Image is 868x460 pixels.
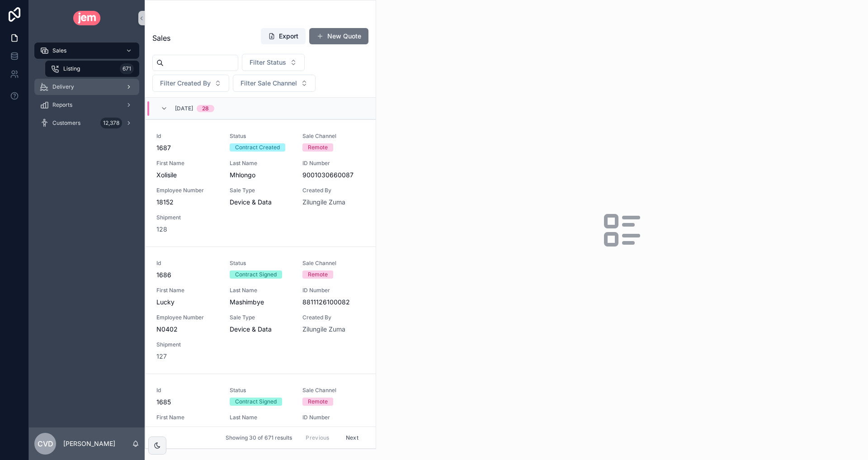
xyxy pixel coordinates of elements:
[29,36,145,143] div: scrollable content
[230,387,292,394] span: Status
[156,414,219,421] span: First Name
[52,101,72,109] span: Reports
[156,198,219,207] span: 18152
[152,75,229,92] button: Select Button
[230,314,292,321] span: Sale Type
[156,325,219,334] span: N0402
[235,398,277,406] div: Contract Signed
[250,58,286,67] span: Filter Status
[230,425,292,434] span: NIYABO
[175,105,193,112] span: [DATE]
[146,119,376,247] a: Id1687StatusContract CreatedSale ChannelRemoteFirst NameXolisileLast NameMhlongoID Number90010306...
[230,171,292,180] span: Mhlongo
[156,314,219,321] span: Employee Number
[302,260,365,267] span: Sale Channel
[230,187,292,194] span: Sale Type
[100,118,122,128] div: 12,378
[230,133,292,140] span: Status
[156,298,219,307] span: Lucky
[156,143,219,152] span: 1687
[308,270,328,279] div: Remote
[302,387,365,394] span: Sale Channel
[230,160,292,167] span: Last Name
[302,314,365,321] span: Created By
[302,287,365,294] span: ID Number
[45,61,139,77] a: Listing671
[73,11,101,25] img: App logo
[146,247,376,374] a: Id1686StatusContract SignedSale ChannelRemoteFirst NameLuckyLast NameMashimbyeID Number8811126100...
[156,341,219,348] span: Shipment
[34,97,139,113] a: Reports
[63,65,80,72] span: Listing
[156,287,219,294] span: First Name
[156,398,219,407] span: 1685
[302,133,365,140] span: Sale Channel
[230,198,292,207] span: Device & Data
[156,214,219,221] span: Shipment
[52,83,74,90] span: Delivery
[156,352,167,361] a: 127
[230,260,292,267] span: Status
[230,325,292,334] span: Device & Data
[156,270,219,280] span: 1686
[261,28,306,44] button: Export
[230,298,292,307] span: Mashimbye
[241,79,297,88] span: Filter Sale Channel
[340,431,365,445] button: Next
[160,79,211,88] span: Filter Created By
[235,270,277,279] div: Contract Signed
[302,425,365,434] span: 5305094087
[302,325,345,334] a: Zilungile Zuma
[302,414,365,421] span: ID Number
[308,143,328,152] div: Remote
[34,79,139,95] a: Delivery
[226,434,292,441] span: Showing 30 of 671 results
[52,47,66,54] span: Sales
[156,387,219,394] span: Id
[120,63,134,74] div: 671
[63,439,115,448] p: [PERSON_NAME]
[156,171,219,180] span: Xolisile
[235,143,280,152] div: Contract Created
[156,425,219,434] span: ABONGILE
[156,160,219,167] span: First Name
[302,198,345,207] a: Zilungile Zuma
[34,43,139,59] a: Sales
[230,287,292,294] span: Last Name
[242,54,305,71] button: Select Button
[156,260,219,267] span: Id
[233,75,316,92] button: Select Button
[302,187,365,194] span: Created By
[309,28,368,44] button: New Quote
[52,119,80,127] span: Customers
[156,187,219,194] span: Employee Number
[302,171,365,180] span: 9001030660087
[34,115,139,131] a: Customers12,378
[302,298,365,307] span: 8811126100082
[156,225,167,234] a: 128
[156,133,219,140] span: Id
[302,160,365,167] span: ID Number
[308,398,328,406] div: Remote
[230,414,292,421] span: Last Name
[38,438,53,449] span: Cvd
[202,105,209,112] div: 28
[152,33,170,43] span: Sales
